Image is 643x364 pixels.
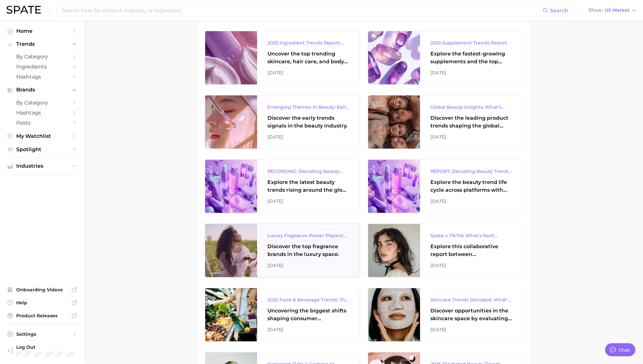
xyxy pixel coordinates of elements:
[16,110,68,116] span: Hashtags
[267,114,349,130] div: Discover the early trends signals in the beauty industry.
[430,243,512,258] div: Explore this collaborative report between [PERSON_NAME] and TikTok to explore the next big beauty...
[16,344,98,350] span: Log Out
[430,296,512,304] div: Skincare Trends Decoded: What's Popular According to Google Search & TikTok
[16,300,68,306] span: Help
[587,6,638,15] button: ShowUS Market
[16,64,68,70] span: Ingredients
[430,232,512,239] div: Spate x TikTok What's Next: Beauty Edition
[430,39,512,47] div: 2025 Supplement Trends Report
[16,287,68,293] span: Onboarding Videos
[267,50,349,66] div: Uncover the top trending skincare, hair care, and body care ingredients capturing attention on Go...
[16,87,68,93] span: Brands
[267,197,349,205] div: [DATE]
[16,133,68,139] span: My Watchlist
[267,261,349,269] div: [DATE]
[430,114,512,130] div: Discover the leading product trends shaping the global beauty market.
[267,133,349,141] div: [DATE]
[5,285,79,295] a: Onboarding Videos
[16,74,68,80] span: Hashtags
[588,8,603,12] span: Show
[267,296,349,304] div: 2025 Food & Beverage Trends: The Biggest Trends According to TikTok & Google Search
[430,133,512,141] div: [DATE]
[368,159,523,213] a: REPORT: Decoding Beauty Trends & Platform Dynamics on Google, TikTok & InstagramExplore the beaut...
[16,100,68,106] span: by Category
[267,167,349,175] div: RECORDING: Decoding Beauty Trends & Platform Dynamics on Google, TikTok & Instagram
[5,52,79,62] a: by Category
[205,224,360,277] a: Luxury Fragrance Power Players: Consumers’ Brand FavoritesDiscover the top fragrance brands in th...
[5,62,79,72] a: Ingredients
[5,311,79,321] a: Product Releases
[267,178,349,194] div: Explore the latest beauty trends rising around the globe and gain a clear understanding of consum...
[5,298,79,308] a: Help
[5,26,79,36] a: Home
[267,307,349,322] div: Uncovering the biggest shifts shaping consumer preferences.
[368,224,523,277] a: Spate x TikTok What's Next: Beauty EditionExplore this collaborative report between [PERSON_NAME]...
[5,98,79,108] a: by Category
[5,118,79,128] a: Posts
[16,146,68,152] span: Spotlight
[205,159,360,213] a: RECORDING: Decoding Beauty Trends & Platform Dynamics on Google, TikTok & InstagramExplore the la...
[5,39,79,49] button: Trends
[16,54,68,60] span: by Category
[5,161,79,171] button: Industries
[267,103,349,111] div: Emerging Themes in Beauty: Early Trend Signals with Big Potential
[267,232,349,239] div: Luxury Fragrance Power Players: Consumers’ Brand Favorites
[205,31,360,85] a: 2025 Ingredient Trends Report: The Ingredients Defining Beauty in [DATE]Uncover the top trending ...
[16,28,68,34] span: Home
[430,261,512,269] div: [DATE]
[267,243,349,258] div: Discover the top fragrance brands in the luxury space.
[16,41,68,47] span: Trends
[61,5,543,16] input: Search here for a brand, industry, or ingredient
[6,6,41,14] img: SPATE
[16,120,68,126] span: Posts
[5,108,79,118] a: Hashtags
[430,103,512,111] div: Global Beauty Insights: What's Trending & What's Ahead?
[430,307,512,322] div: Discover opportunities in the skincare space by evaluating the face product and face concerns dri...
[430,178,512,194] div: Explore the beauty trend life cycle across platforms with exclusive insights from Spate’s Popular...
[267,39,349,47] div: 2025 Ingredient Trends Report: The Ingredients Defining Beauty in [DATE]
[16,331,68,337] span: Settings
[5,342,79,359] a: Log out. Currently logged in with e-mail hslocum@essentialingredients.com.
[5,144,79,154] a: Spotlight
[5,131,79,141] a: My Watchlist
[205,288,360,342] a: 2025 Food & Beverage Trends: The Biggest Trends According to TikTok & Google SearchUncovering the...
[5,329,79,339] a: Settings
[5,72,79,82] a: Hashtags
[605,8,629,12] span: US Market
[368,31,523,85] a: 2025 Supplement Trends ReportExplore the fastest-growing supplements and the top wellness concern...
[430,50,512,66] div: Explore the fastest-growing supplements and the top wellness concerns driving consumer demand
[5,85,79,95] button: Brands
[16,163,68,169] span: Industries
[430,326,512,334] div: [DATE]
[550,7,568,14] span: Search
[267,69,349,77] div: [DATE]
[267,326,349,334] div: [DATE]
[430,69,512,77] div: [DATE]
[430,197,512,205] div: [DATE]
[16,313,68,319] span: Product Releases
[205,95,360,149] a: Emerging Themes in Beauty: Early Trend Signals with Big PotentialDiscover the early trends signal...
[368,288,523,342] a: Skincare Trends Decoded: What's Popular According to Google Search & TikTokDiscover opportunities...
[368,95,523,149] a: Global Beauty Insights: What's Trending & What's Ahead?Discover the leading product trends shapin...
[430,167,512,175] div: REPORT: Decoding Beauty Trends & Platform Dynamics on Google, TikTok & Instagram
